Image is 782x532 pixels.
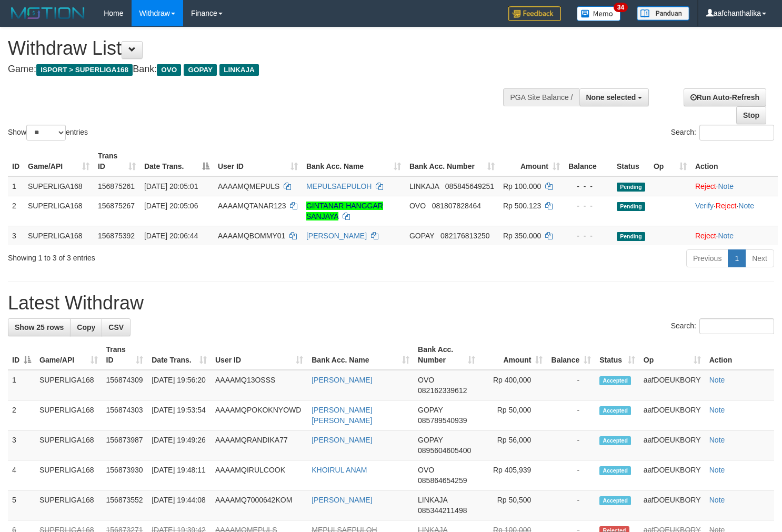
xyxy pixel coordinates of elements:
[98,232,135,240] span: 156875392
[302,146,405,176] th: Bank Acc. Name: activate to sort column ascending
[211,460,307,490] td: AAAAMQIRULCOOK
[211,490,307,520] td: AAAAMQ7000642KOM
[564,146,613,176] th: Balance
[599,466,631,475] span: Accepted
[568,230,608,241] div: - - -
[418,506,467,515] span: Copy 085344211498 to clipboard
[671,318,774,334] label: Search:
[35,490,102,520] td: SUPERLIGA168
[699,318,774,334] input: Search:
[709,376,725,384] a: Note
[418,386,467,395] span: Copy 082162339612 to clipboard
[312,406,372,425] a: [PERSON_NAME] [PERSON_NAME]
[8,176,24,196] td: 1
[432,202,481,210] span: Copy 081807828464 to clipboard
[184,64,217,76] span: GOPAY
[26,125,66,140] select: Showentries
[102,460,148,490] td: 156873930
[8,430,35,460] td: 3
[639,460,705,490] td: aafDOEUKBORY
[405,146,499,176] th: Bank Acc. Number: activate to sort column ascending
[508,6,561,21] img: Feedback.jpg
[8,370,35,400] td: 1
[547,430,595,460] td: -
[147,340,211,370] th: Date Trans.: activate to sort column ascending
[617,232,645,241] span: Pending
[691,196,778,226] td: · ·
[547,490,595,520] td: -
[695,232,716,240] a: Reject
[144,182,198,190] span: [DATE] 20:05:01
[218,202,286,210] span: AAAAMQTANAR123
[147,460,211,490] td: [DATE] 19:48:11
[709,436,725,444] a: Note
[503,182,541,190] span: Rp 100.000
[614,3,628,12] span: 34
[695,182,716,190] a: Reject
[214,146,302,176] th: User ID: activate to sort column ascending
[639,400,705,430] td: aafDOEUKBORY
[718,232,734,240] a: Note
[568,181,608,192] div: - - -
[699,125,774,140] input: Search:
[102,340,148,370] th: Trans ID: activate to sort column ascending
[312,466,367,474] a: KHOIRUL ANAM
[8,38,511,59] h1: Withdraw List
[547,460,595,490] td: -
[479,460,547,490] td: Rp 405,939
[617,183,645,192] span: Pending
[639,430,705,460] td: aafDOEUKBORY
[599,376,631,385] span: Accepted
[577,6,621,21] img: Button%20Memo.svg
[686,249,728,267] a: Previous
[599,406,631,415] span: Accepted
[479,490,547,520] td: Rp 50,500
[409,202,426,210] span: OVO
[684,88,766,106] a: Run Auto-Refresh
[499,146,564,176] th: Amount: activate to sort column ascending
[312,496,372,504] a: [PERSON_NAME]
[147,490,211,520] td: [DATE] 19:44:08
[503,202,541,210] span: Rp 500.123
[24,146,94,176] th: Game/API: activate to sort column ascending
[547,370,595,400] td: -
[503,88,579,106] div: PGA Site Balance /
[409,182,439,190] span: LINKAJA
[718,182,734,190] a: Note
[144,232,198,240] span: [DATE] 20:06:44
[15,323,64,332] span: Show 25 rows
[102,318,131,336] a: CSV
[312,436,372,444] a: [PERSON_NAME]
[36,64,133,76] span: ISPORT > SUPERLIGA168
[8,248,318,263] div: Showing 1 to 3 of 3 entries
[705,340,774,370] th: Action
[716,202,737,210] a: Reject
[671,125,774,140] label: Search:
[738,202,754,210] a: Note
[94,146,140,176] th: Trans ID: activate to sort column ascending
[418,446,471,455] span: Copy 0895604605400 to clipboard
[639,370,705,400] td: aafDOEUKBORY
[211,400,307,430] td: AAAAMQPOKOKNYOWD
[418,376,434,384] span: OVO
[418,416,467,425] span: Copy 085789540939 to clipboard
[8,196,24,226] td: 2
[8,400,35,430] td: 2
[306,182,372,190] a: MEPULSAEPULOH
[218,232,285,240] span: AAAAMQBOMMY01
[77,323,95,332] span: Copy
[695,202,714,210] a: Verify
[24,176,94,196] td: SUPERLIGA168
[691,226,778,245] td: ·
[211,430,307,460] td: AAAAMQRANDIKA77
[35,430,102,460] td: SUPERLIGA168
[35,370,102,400] td: SUPERLIGA168
[709,496,725,504] a: Note
[418,406,443,414] span: GOPAY
[8,293,774,314] h1: Latest Withdraw
[306,202,383,220] a: GINTANAR HANGGAR SANJAYA
[479,340,547,370] th: Amount: activate to sort column ascending
[24,226,94,245] td: SUPERLIGA168
[8,340,35,370] th: ID: activate to sort column descending
[709,406,725,414] a: Note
